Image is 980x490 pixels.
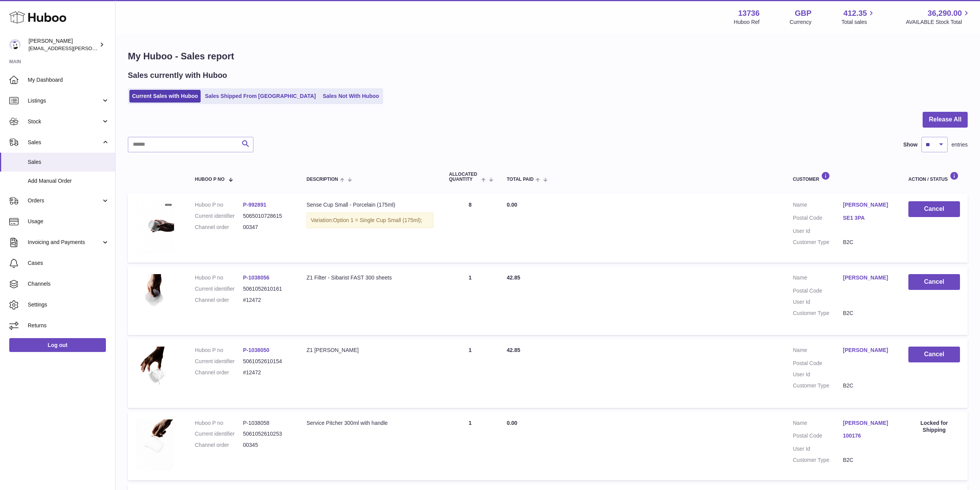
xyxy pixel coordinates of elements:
td: 1 [441,339,499,407]
dd: #12472 [243,296,291,304]
div: Z1 Filter - Sibarist FAST 300 sheets [307,274,434,281]
span: Usage [28,218,109,225]
span: entries [952,141,968,148]
dd: B2C [843,239,893,246]
a: Current Sales with Huboo [129,90,201,103]
a: P-992891 [243,202,266,208]
button: Release All [923,112,968,128]
span: Invoicing and Payments [28,239,101,246]
h1: My Huboo - Sales report [128,50,968,62]
dt: Current identifier [195,212,243,220]
img: 137361742779216.jpeg [136,274,174,325]
span: [EMAIL_ADDRESS][PERSON_NAME][DOMAIN_NAME] [28,45,154,51]
dd: B2C [843,456,893,464]
img: 137361742779769.png [136,419,174,471]
button: Cancel [908,201,960,217]
dd: #12472 [243,369,291,376]
dt: Huboo P no [195,274,243,281]
div: Locked for Shipping [908,419,960,434]
dd: 5061052610154 [243,358,291,365]
div: Huboo Ref [734,19,760,26]
span: Add Manual Order [28,177,109,185]
dt: Current identifier [195,285,243,293]
a: Sales Not With Huboo [320,90,382,103]
span: AVAILABLE Stock Total [906,19,971,26]
span: 412.35 [843,8,867,19]
div: Sense Cup Small - Porcelain (175ml) [307,201,434,209]
img: 137361722681708.png [136,201,174,253]
dt: Customer Type [793,456,843,464]
a: P-1038056 [243,274,270,281]
dt: Name [793,419,843,429]
dd: P-1038058 [243,419,291,427]
dd: 5061052610161 [243,285,291,293]
span: Huboo P no [195,177,224,182]
dt: Channel order [195,224,243,231]
dt: Channel order [195,441,243,449]
a: [PERSON_NAME] [843,419,893,427]
h2: Sales currently with Huboo [128,70,227,81]
dt: Current identifier [195,358,243,365]
strong: 13736 [738,8,760,19]
dd: 5061052610253 [243,430,291,438]
dt: User Id [793,227,843,235]
div: Customer [793,172,893,182]
dt: Postal Code [793,287,843,295]
dt: Huboo P no [195,201,243,209]
span: 0.00 [507,420,517,426]
div: Currency [790,19,812,26]
a: Sales Shipped From [GEOGRAPHIC_DATA] [202,90,318,103]
label: Show [903,141,918,148]
dt: Name [793,347,843,356]
a: SE1 3PA [843,214,893,222]
span: My Dashboard [28,76,109,84]
span: Total paid [507,177,534,182]
dt: Postal Code [793,214,843,224]
span: Orders [28,197,101,204]
div: Action / Status [908,172,960,182]
a: 36,290.00 AVAILABLE Stock Total [906,8,971,26]
dt: Customer Type [793,382,843,389]
a: P-1038050 [243,347,270,353]
span: Sales [28,139,101,146]
dd: B2C [843,310,893,317]
span: 36,290.00 [928,8,962,19]
span: Settings [28,301,109,308]
div: Z1 [PERSON_NAME] [307,347,434,354]
span: 42.85 [507,347,520,353]
span: Option 1 = Single Cup Small (175ml); [333,217,422,223]
span: Sales [28,158,109,166]
a: Log out [9,338,106,352]
strong: GBP [795,8,811,19]
td: 8 [441,194,499,263]
dd: 00347 [243,224,291,231]
span: Total sales [841,19,876,26]
a: 100176 [843,432,893,439]
td: 1 [441,266,499,335]
dt: Channel order [195,369,243,376]
dt: Postal Code [793,432,843,441]
td: 1 [441,412,499,480]
span: Returns [28,322,109,329]
dd: 00345 [243,441,291,449]
dt: Name [793,201,843,210]
img: horia@orea.uk [9,39,21,51]
dd: B2C [843,382,893,389]
img: 137361742778689.png [136,347,174,398]
span: Stock [28,118,101,125]
button: Cancel [908,274,960,290]
button: Cancel [908,347,960,362]
dd: 5065010728615 [243,212,291,220]
div: Service Pitcher 300ml with handle [307,419,434,427]
span: ALLOCATED Quantity [449,172,479,182]
dt: Name [793,274,843,283]
dt: User Id [793,445,843,453]
span: Description [307,177,338,182]
span: Listings [28,97,101,104]
dt: Postal Code [793,360,843,367]
dt: User Id [793,298,843,306]
a: [PERSON_NAME] [843,201,893,209]
span: 42.85 [507,274,520,281]
div: [PERSON_NAME] [28,37,98,52]
dt: Huboo P no [195,419,243,427]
